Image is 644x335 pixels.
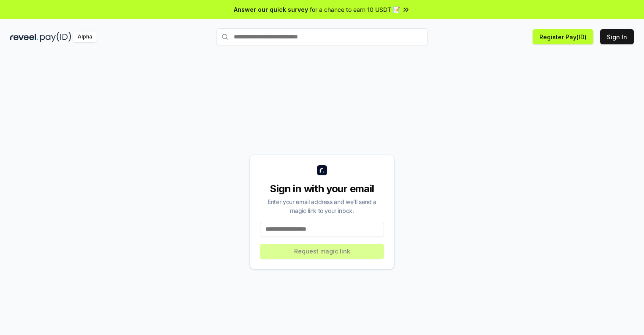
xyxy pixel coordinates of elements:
div: Enter your email address and we’ll send a magic link to your inbox. [260,197,384,215]
img: pay_id [40,32,71,42]
button: Register Pay(ID) [533,29,593,44]
span: Answer our quick survey [234,5,308,14]
div: Alpha [73,32,97,42]
img: reveel_dark [10,32,38,42]
div: Sign in with your email [260,182,384,196]
img: logo_small [317,165,327,175]
span: for a chance to earn 10 USDT 📝 [310,5,400,14]
button: Sign In [600,29,634,44]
